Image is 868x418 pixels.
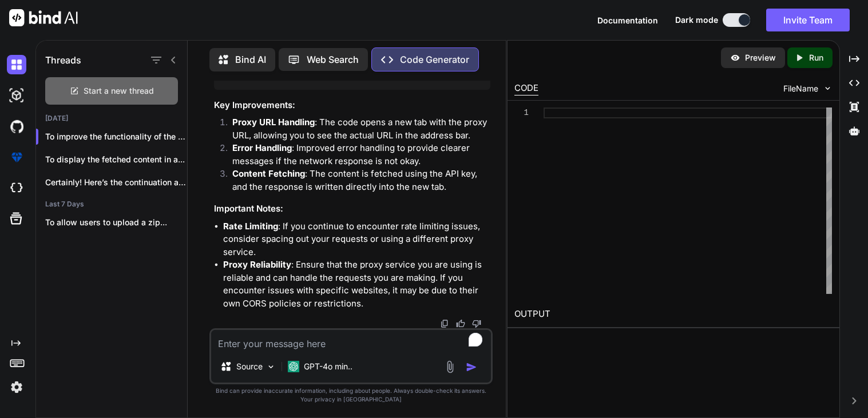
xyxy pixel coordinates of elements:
p: : The content is fetched using the API key, and the response is written directly into the new tab. [232,168,490,193]
li: : Ensure that the proxy service you are using is reliable and can handle the requests you are mak... [223,258,490,310]
p: GPT-4o min.. [304,361,352,372]
img: githubDark [7,117,26,136]
img: GPT-4o mini [288,361,299,372]
p: : The code opens a new tab with the proxy URL, allowing you to see the actual URL in the address ... [232,116,490,142]
h2: OUTPUT [508,301,839,328]
p: Certainly! Here’s the continuation and completion of... [45,177,187,188]
img: attachment [443,360,457,373]
img: darkChat [7,55,26,74]
img: Bind AI [9,9,78,26]
p: Source [236,361,263,372]
button: Invite Team [766,9,850,31]
img: Pick Models [266,362,276,372]
button: Documentation [597,14,658,26]
p: To display the fetched content in a... [45,154,187,165]
p: To allow users to upload a zip... [45,217,187,228]
strong: Proxy URL Handling [232,117,315,128]
img: premium [7,148,26,167]
h2: Last 7 Days [36,200,187,209]
h1: Threads [45,53,81,67]
strong: Error Handling [232,142,292,153]
h3: Important Notes: [214,202,490,216]
strong: Proxy Reliability [223,259,291,270]
span: Dark mode [675,14,718,26]
strong: Content Fetching [232,168,305,179]
div: 1 [514,108,529,118]
img: like [456,319,465,328]
div: CODE [514,82,538,95]
strong: Rate Limiting [223,221,278,232]
p: Bind can provide inaccurate information, including about people. Always double-check its answers.... [209,387,493,404]
p: : Improved error handling to provide clearer messages if the network response is not okay. [232,142,490,168]
p: Code Generator [400,53,469,66]
img: chevron down [823,83,833,93]
li: : If you continue to encounter rate limiting issues, consider spacing out your requests or using ... [223,220,490,259]
textarea: To enrich screen reader interactions, please activate Accessibility in Grammarly extension settings [211,330,491,351]
span: FileName [783,83,818,94]
img: settings [7,377,26,397]
img: darkAi-studio [7,86,26,105]
h2: [DATE] [36,114,187,123]
img: icon [466,361,477,373]
img: preview [730,53,740,63]
span: Start a new thread [84,85,154,97]
img: dislike [472,319,481,328]
p: Run [809,52,823,63]
p: Preview [745,52,776,63]
p: To improve the functionality of the proxy... [45,131,187,142]
span: Documentation [597,15,658,25]
p: Bind AI [235,53,266,66]
img: cloudideIcon [7,178,26,198]
h3: Key Improvements: [214,99,490,112]
img: copy [440,319,449,328]
p: Web Search [307,53,359,66]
